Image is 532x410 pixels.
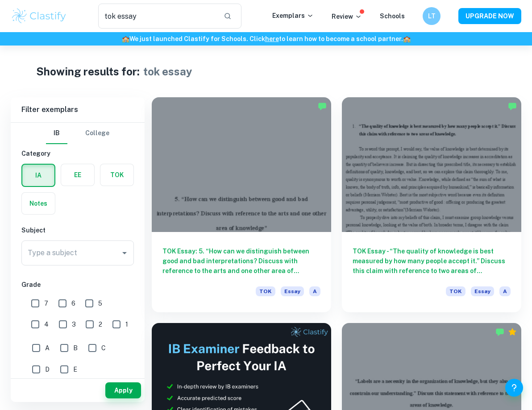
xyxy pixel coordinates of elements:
[353,246,511,276] h6: TOK Essay - “The quality of knowledge is best measured by how many people accept it.” Discuss thi...
[21,225,134,235] h6: Subject
[45,364,50,374] span: D
[446,286,465,296] span: TOK
[143,63,192,79] h1: tok essay
[73,364,77,374] span: E
[85,123,109,144] button: College
[61,164,94,186] button: EE
[508,327,517,336] div: Premium
[318,102,327,111] img: Marked
[36,63,140,79] h1: Showing results for:
[100,164,133,186] button: TOK
[22,193,55,214] button: Notes
[118,247,131,259] button: Open
[505,379,523,397] button: Help and Feedback
[403,35,411,42] span: 🏫
[11,97,145,122] h6: Filter exemplars
[11,7,67,25] img: Clastify logo
[152,97,331,312] a: TOK Essay: 5. “How can we distinguish between good and bad interpretations? Discuss with referenc...
[380,12,405,20] a: Schools
[272,11,314,21] p: Exemplars
[46,123,67,144] button: IB
[309,286,320,296] span: A
[423,7,441,25] button: LT
[125,319,128,329] span: 1
[72,319,76,329] span: 3
[332,12,362,21] p: Review
[98,4,216,29] input: Search for any exemplars...
[98,298,102,308] span: 5
[162,246,320,276] h6: TOK Essay: 5. “How can we distinguish between good and bad interpretations? Discuss with referenc...
[73,343,78,353] span: B
[45,343,50,353] span: A
[471,286,494,296] span: Essay
[2,34,530,44] h6: We just launched Clastify for Schools. Click to learn how to become a school partner.
[427,11,437,21] h6: LT
[458,8,521,24] button: UPGRADE NOW
[508,102,517,111] img: Marked
[21,149,134,158] h6: Category
[44,298,48,308] span: 7
[105,382,141,398] button: Apply
[495,327,504,336] img: Marked
[281,286,304,296] span: Essay
[499,286,511,296] span: A
[342,97,521,312] a: TOK Essay - “The quality of knowledge is best measured by how many people accept it.” Discuss thi...
[44,319,49,329] span: 4
[101,343,106,353] span: C
[46,123,109,144] div: Filter type choice
[21,280,134,290] h6: Grade
[256,286,275,296] span: TOK
[122,35,129,42] span: 🏫
[99,319,102,329] span: 2
[71,298,75,308] span: 6
[265,35,279,42] a: here
[22,165,54,186] button: IA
